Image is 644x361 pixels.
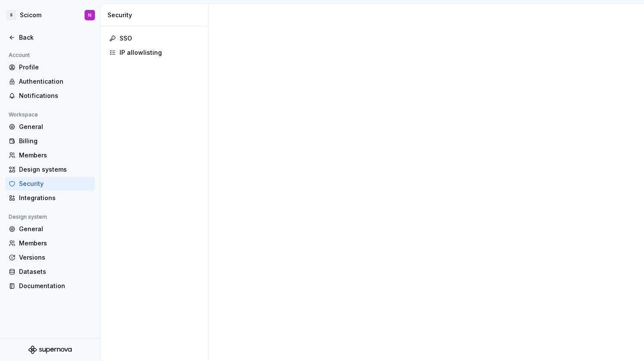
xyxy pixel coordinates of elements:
[5,279,95,293] a: Documentation
[5,89,95,103] a: Notifications
[5,236,95,250] a: Members
[19,122,92,131] div: General
[120,48,199,57] div: IP allowlisting
[19,33,92,42] div: Back
[19,151,92,160] div: Members
[5,265,95,279] a: Datasets
[5,222,95,236] a: General
[5,212,51,222] div: Design system
[107,11,205,19] div: Security
[5,75,95,88] a: Authentication
[19,179,92,188] div: Security
[5,134,95,148] a: Billing
[120,34,199,43] div: SSO
[5,191,95,205] a: Integrations
[5,163,95,176] a: Design systems
[19,137,92,145] div: Billing
[19,194,92,202] div: Integrations
[106,46,203,60] a: IP allowlisting
[20,11,41,19] div: Scicom
[19,282,92,290] div: Documentation
[5,60,95,74] a: Profile
[19,63,92,72] div: Profile
[5,177,95,191] a: Security
[5,31,95,44] a: Back
[106,31,203,45] a: SSO
[19,253,92,262] div: Versions
[5,120,95,134] a: General
[5,110,41,120] div: Workspace
[19,239,92,248] div: Members
[19,267,92,276] div: Datasets
[88,12,92,19] div: N
[19,91,92,100] div: Notifications
[2,6,98,25] button: SScicomN
[19,165,92,174] div: Design systems
[28,345,72,354] svg: Supernova Logo
[19,77,92,86] div: Authentication
[19,225,92,233] div: General
[5,50,33,60] div: Account
[5,148,95,162] a: Members
[5,251,95,264] a: Versions
[6,10,16,20] div: S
